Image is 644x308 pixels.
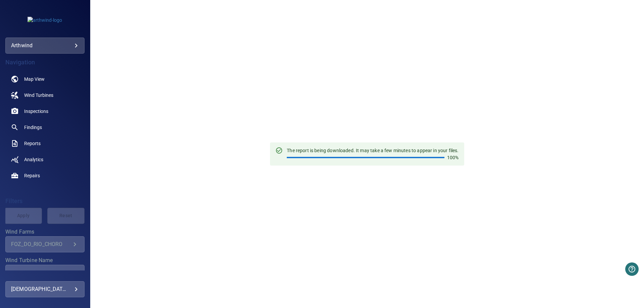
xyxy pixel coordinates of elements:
label: Wind Turbine Name [5,258,85,263]
a: reports noActive [5,135,85,151]
h4: Navigation [5,59,85,66]
div: Wind Turbine Name [5,265,85,281]
a: analytics noActive [5,151,85,168]
a: findings noActive [5,119,85,135]
span: Repairs [24,172,40,179]
div: Wind Farms [5,236,85,252]
span: Analytics [24,156,43,163]
a: map noActive [5,71,85,87]
a: windturbines noActive [5,87,85,103]
span: Reports [24,140,41,147]
div: arthwind [11,40,79,51]
img: arthwind-logo [28,17,62,23]
div: [DEMOGRAPHIC_DATA] Proenca [11,284,79,295]
span: Wind Turbines [24,92,53,99]
div: The report is being downloaded. It may take a few minutes to appear in your files. [287,144,459,163]
span: Findings [24,124,42,131]
span: Inspections [24,108,48,115]
div: FOZ_DO_RIO_CHORO [11,241,71,247]
label: Wind Farms [5,229,85,235]
h4: Filters [5,198,85,204]
a: inspections noActive [5,103,85,119]
a: repairs noActive [5,168,85,184]
span: Map View [24,76,45,82]
div: arthwind [5,38,85,54]
p: 100% [447,154,459,161]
